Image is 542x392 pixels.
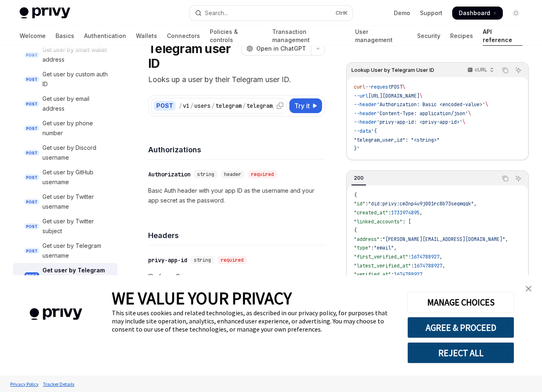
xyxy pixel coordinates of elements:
span: { [354,227,357,234]
button: Open in ChatGPT [241,42,311,56]
span: 'Content-Type: application/json' [377,110,468,117]
div: / [179,102,182,110]
div: Get user by Telegram user ID [42,265,113,285]
img: light logo [20,7,70,19]
span: "email" [374,245,394,251]
a: Security [417,26,440,46]
button: REJECT ALL [407,342,514,363]
a: Privacy Policy [8,377,41,391]
p: Looks up a user by their Telegram user ID. [148,74,325,85]
span: "latest_verified_at" [354,263,411,269]
a: Connectors [167,26,200,46]
span: : [ [402,218,411,225]
span: POST [391,84,402,90]
a: Wallets [136,26,157,46]
span: : [411,263,414,269]
p: Basic Auth header with your app ID as the username and your app secret as the password. [148,186,325,205]
button: Ask AI [513,65,524,76]
span: --data [354,128,371,134]
span: , [440,254,442,260]
span: , [442,263,445,269]
img: close banner [526,286,531,292]
span: --request [365,84,391,90]
a: POSTGet user by custom auth ID [13,67,118,91]
span: --url [354,93,368,99]
span: "type" [354,245,371,251]
span: string [197,171,214,178]
div: telegram [215,102,242,110]
span: { [354,192,357,198]
button: Copy the contents from the code block [500,65,511,76]
div: / [190,102,193,110]
span: : [408,254,411,260]
span: POST [24,199,39,205]
div: Get user by Telegram username [42,241,113,261]
a: Tracker Details [41,377,76,391]
span: }' [354,145,360,152]
p: cURL [475,67,487,73]
a: User management [355,26,407,46]
h1: Get user by Telegram user ID [148,27,238,71]
a: POSTGet user by Telegram username [13,238,118,263]
div: Get user by Twitter subject [42,216,113,236]
span: "address" [354,236,380,243]
span: \ [468,110,471,117]
span: , [420,209,422,216]
div: / [242,102,246,110]
span: header [224,171,241,178]
button: Open search [189,6,353,20]
span: "verified_at" [354,271,391,278]
span: Open in ChatGPT [256,45,306,53]
div: Get user by GitHub username [42,167,113,187]
span: curl [354,84,365,90]
span: 'privy-app-id: <privy-app-id>' [377,119,462,125]
span: "did:privy:cm3np4u9j001rc8b73seqmqqk" [368,200,474,207]
button: Try it [289,98,322,113]
span: POST [24,248,39,254]
span: , [474,200,477,207]
a: close banner [520,281,537,297]
span: \ [485,101,488,108]
a: POSTGet user by email address [13,91,118,116]
span: "linked_accounts" [354,218,402,225]
span: POST [24,272,39,278]
span: 1674788927 [394,271,422,278]
span: '{ [371,128,377,134]
a: POSTGet user by phone number [13,116,118,140]
p: ID of your Privy app. [148,272,325,281]
button: Ask AI [513,173,524,184]
span: POST [24,150,39,156]
div: This site uses cookies and related technologies, as described in our privacy policy, for purposes... [112,309,395,333]
span: --header [354,110,377,117]
span: 1674788927 [414,263,442,269]
a: Welcome [20,26,46,46]
span: Try it [294,101,310,111]
div: Get user by Discord username [42,143,113,163]
div: Get user by Twitter username [42,192,113,212]
span: : [371,245,374,251]
div: Get user by custom auth ID [42,69,113,89]
span: POST [24,125,39,131]
span: --header [354,119,377,125]
span: "telegram_user_id": "<string>" [354,137,440,143]
div: privy-app-id [148,256,187,264]
span: Ctrl K [335,10,348,16]
div: required [248,170,277,178]
a: POSTGet user by Twitter subject [13,214,118,238]
span: POST [24,223,39,229]
a: Authentication [84,26,126,46]
span: 1674788927 [411,254,440,260]
span: 1731974895 [391,209,420,216]
span: "id" [354,200,365,207]
span: \ [462,119,465,125]
button: Toggle dark mode [509,7,522,20]
span: "first_verified_at" [354,254,408,260]
button: MANAGE CHOICES [407,292,514,313]
a: Policies & controls [210,26,262,46]
span: WE VALUE YOUR PRIVACY [112,287,292,309]
span: : [388,209,391,216]
span: POST [24,76,39,82]
div: Get user by email address [42,94,113,114]
span: [URL][DOMAIN_NAME] [368,93,420,99]
div: Authorization [148,170,191,178]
